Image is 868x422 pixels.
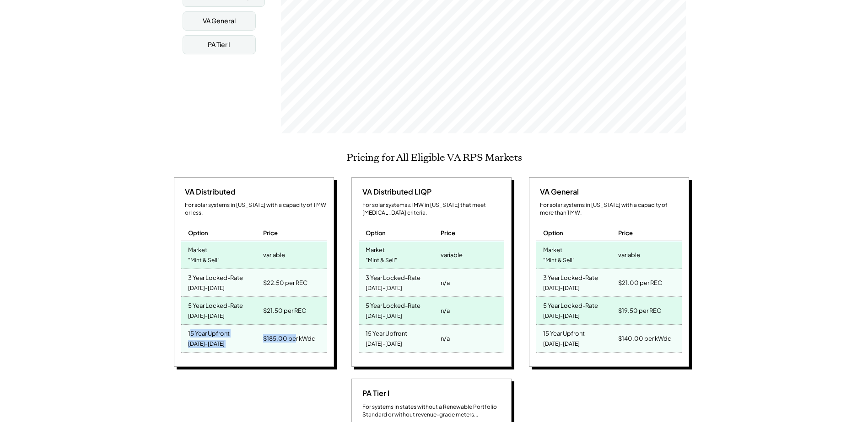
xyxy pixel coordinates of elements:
div: [DATE]-[DATE] [543,338,580,350]
div: [DATE]-[DATE] [543,310,580,322]
div: 15 Year Upfront [188,327,230,338]
div: $19.50 per REC [618,304,661,317]
div: $22.50 per REC [263,276,307,289]
div: Option [543,229,563,237]
div: variable [441,248,463,261]
div: VA Distributed LIQP [359,187,431,197]
div: "Mint & Sell" [188,254,220,267]
div: $140.00 per kWdc [618,332,671,345]
div: "Mint & Sell" [366,254,397,267]
div: Market [366,243,385,254]
div: [DATE]-[DATE] [543,282,580,295]
div: Market [188,243,207,254]
div: VA General [536,187,579,197]
div: Option [188,229,208,237]
div: variable [618,248,640,261]
div: $21.50 per REC [263,304,306,317]
div: Price [618,229,633,237]
div: 5 Year Locked-Rate [543,299,598,310]
div: [DATE]-[DATE] [188,310,225,322]
div: $185.00 per kWdc [263,332,315,345]
div: "Mint & Sell" [543,254,575,267]
div: PA Tier I [208,40,230,49]
div: [DATE]-[DATE] [188,338,225,350]
div: 5 Year Locked-Rate [188,299,243,310]
div: Market [543,243,562,254]
div: For solar systems ≤1 MW in [US_STATE] that meet [MEDICAL_DATA] criteria. [362,201,504,217]
div: [DATE]-[DATE] [366,310,402,322]
div: Option [366,229,386,237]
div: PA Tier I [359,388,389,398]
div: Price [441,229,455,237]
div: [DATE]-[DATE] [366,338,402,350]
h2: Pricing for All Eligible VA RPS Markets [346,152,522,164]
div: [DATE]-[DATE] [188,282,225,295]
div: VA Distributed [181,187,236,197]
div: 15 Year Upfront [366,327,407,338]
div: n/a [441,304,450,317]
div: 3 Year Locked-Rate [188,271,243,282]
div: 3 Year Locked-Rate [543,271,598,282]
div: For systems in states without a Renewable Portfolio Standard or without revenue-grade meters... [362,403,504,419]
div: For solar systems in [US_STATE] with a capacity of more than 1 MW. [540,201,682,217]
div: 15 Year Upfront [543,327,585,338]
div: 3 Year Locked-Rate [366,271,421,282]
div: $21.00 per REC [618,276,662,289]
div: n/a [441,276,450,289]
div: VA General [203,16,236,26]
div: n/a [441,332,450,345]
div: For solar systems in [US_STATE] with a capacity of 1 MW or less. [185,201,327,217]
div: variable [263,248,285,261]
div: [DATE]-[DATE] [366,282,402,295]
div: Price [263,229,278,237]
div: 5 Year Locked-Rate [366,299,421,310]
